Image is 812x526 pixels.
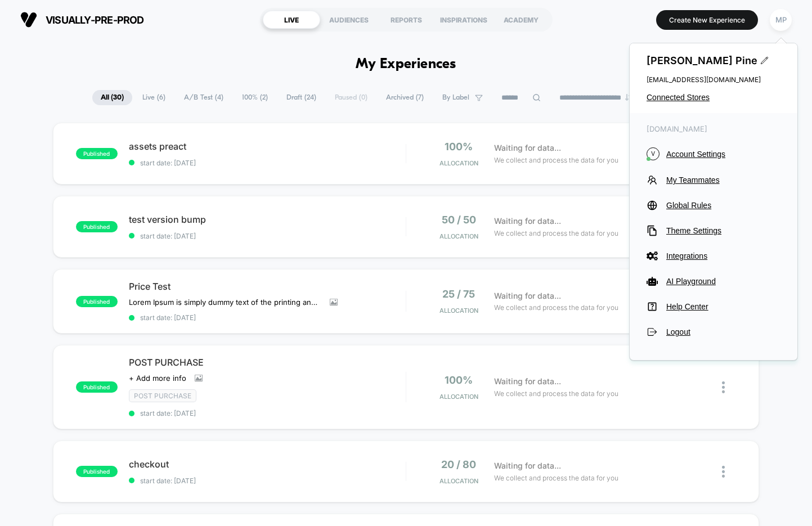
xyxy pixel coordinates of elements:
[445,374,473,386] span: 100%
[129,458,406,470] span: checkout
[647,200,780,211] button: Global Rules
[442,214,476,226] span: 50 / 50
[647,75,780,84] span: [EMAIL_ADDRESS][DOMAIN_NAME]
[129,409,406,417] span: start date: [DATE]
[20,11,37,28] img: Visually logo
[439,477,478,485] span: Allocation
[666,251,780,260] span: Integrations
[494,302,618,313] span: We collect and process the data for you
[647,174,780,186] button: My Teammates
[494,290,561,302] span: Waiting for data...
[666,226,780,235] span: Theme Settings
[76,296,118,307] span: published
[234,90,276,105] span: 100% ( 2 )
[76,466,118,477] span: published
[647,147,660,160] i: V
[439,393,478,401] span: Allocation
[263,11,320,29] div: LIVE
[656,10,758,30] button: Create New Experience
[666,327,780,336] span: Logout
[129,214,406,225] span: test version bump
[722,466,725,478] img: close
[439,159,478,167] span: Allocation
[356,56,456,73] h1: My Experiences
[445,141,473,152] span: 100%
[378,11,435,29] div: REPORTS
[647,326,780,338] button: Logout
[129,313,406,322] span: start date: [DATE]
[439,232,478,240] span: Allocation
[766,8,795,32] button: MP
[129,476,406,485] span: start date: [DATE]
[129,298,321,307] span: Lorem Ipsum is simply dummy text of the printing and typesetting industry. Lorem Ipsum has been t...
[76,148,118,159] span: published
[647,147,780,160] button: VAccount Settings
[46,14,144,26] span: visually-pre-prod
[647,276,780,287] button: AI Playground
[134,90,174,105] span: Live ( 6 )
[666,176,780,185] span: My Teammates
[666,302,780,311] span: Help Center
[494,473,618,483] span: We collect and process the data for you
[129,357,406,368] span: POST PURCHASE
[442,288,475,300] span: 25 / 75
[176,90,232,105] span: A/B Test ( 4 )
[129,232,406,240] span: start date: [DATE]
[129,281,406,292] span: Price Test
[441,458,476,470] span: 20 / 80
[442,93,469,102] span: By Label
[129,159,406,167] span: start date: [DATE]
[129,141,406,152] span: assets preact
[494,215,561,227] span: Waiting for data...
[494,228,618,239] span: We collect and process the data for you
[494,155,618,165] span: We collect and process the data for you
[17,11,147,29] button: visually-pre-prod
[494,142,561,154] span: Waiting for data...
[439,307,478,314] span: Allocation
[666,201,780,210] span: Global Rules
[666,277,780,286] span: AI Playground
[92,90,132,105] span: All ( 30 )
[378,90,432,105] span: Archived ( 7 )
[492,11,550,29] div: ACADEMY
[722,381,725,393] img: close
[278,90,325,105] span: Draft ( 24 )
[129,374,186,383] span: + Add more info
[647,225,780,236] button: Theme Settings
[666,150,780,159] span: Account Settings
[647,250,780,262] button: Integrations
[494,375,561,388] span: Waiting for data...
[770,9,792,31] div: MP
[647,301,780,312] button: Help Center
[647,55,780,66] span: [PERSON_NAME] Pine
[647,93,780,102] button: Connected Stores
[435,11,492,29] div: INSPIRATIONS
[494,460,561,472] span: Waiting for data...
[76,381,118,393] span: published
[320,11,378,29] div: AUDIENCES
[494,388,618,399] span: We collect and process the data for you
[129,389,196,402] span: Post Purchase
[647,124,780,133] span: [DOMAIN_NAME]
[76,221,118,232] span: published
[625,94,632,101] img: end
